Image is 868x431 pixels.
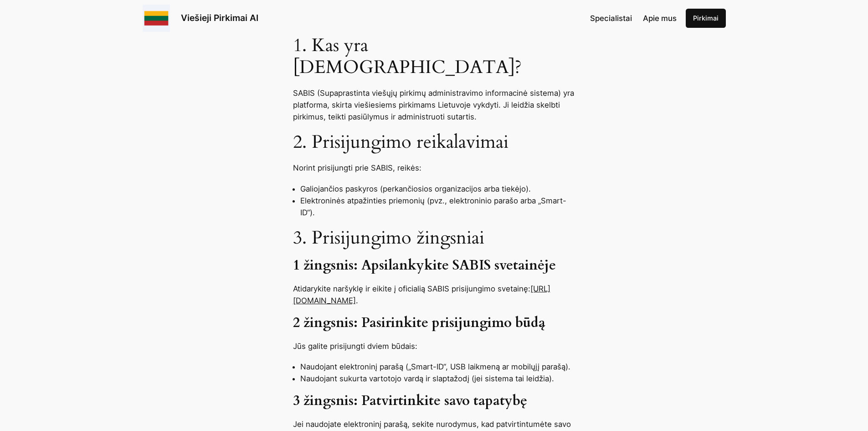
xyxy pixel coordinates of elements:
li: Elektroninės atpažinties priemonių (pvz., elektroninio parašo arba „Smart-ID“). [300,195,575,218]
p: Jūs galite prisijungti dviem būdais: [293,340,575,352]
strong: 1 žingsnis: Apsilankykite SABIS svetainėje [293,256,556,275]
span: Apie mus [643,14,677,23]
a: Pirkimai [686,9,726,28]
li: Naudojant elektroninį parašą („Smart-ID“, USB laikmeną ar mobilųjį parašą). [300,361,575,373]
p: Norint prisijungti prie SABIS, reikės: [293,162,575,174]
p: Atidarykite naršyklę ir eikite į oficialią SABIS prisijungimo svetainę: . [293,283,575,306]
a: [URL][DOMAIN_NAME] [293,284,550,305]
strong: 2 žingsnis: Pasirinkite prisijungimo būdą [293,314,545,332]
strong: 3 žingsnis: Patvirtinkite savo tapatybę [293,392,527,410]
a: Apie mus [643,12,677,24]
li: Naudojant sukurta vartotojo vardą ir slaptažodį (jei sistema tai leidžia). [300,373,575,384]
a: Specialistai [590,12,632,24]
h2: 1. Kas yra [DEMOGRAPHIC_DATA]? [293,35,575,78]
h2: 3. Prisijungimo žingsniai [293,227,575,249]
img: Viešieji pirkimai logo [143,5,170,32]
span: Specialistai [590,14,632,23]
li: Galiojančios paskyros (perkančiosios organizacijos arba tiekėjo). [300,183,575,195]
a: Viešieji Pirkimai AI [181,12,258,23]
h2: 2. Prisijungimo reikalavimai [293,131,575,153]
nav: Navigation [590,12,677,24]
p: SABIS (Supaprastinta viešųjų pirkimų administravimo informacinė sistema) yra platforma, skirta vi... [293,87,575,123]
